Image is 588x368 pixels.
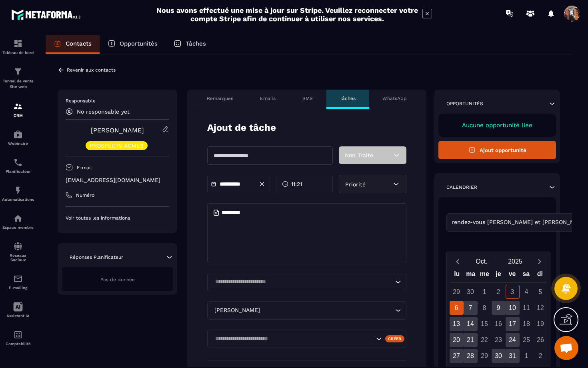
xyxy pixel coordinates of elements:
[520,285,534,299] div: 4
[207,121,276,134] p: Ajout de tâche
[2,197,34,202] p: Automatisations
[450,317,464,331] div: 13
[262,306,393,315] input: Search for option
[2,61,34,96] a: formationformationTunnel de vente Site web
[505,268,519,282] div: ve
[478,349,492,363] div: 29
[2,268,34,296] a: emailemailE-mailing
[478,285,492,299] div: 1
[446,122,548,129] p: Aucune opportunité liée
[70,254,123,260] p: Réponses Planificateur
[498,254,532,268] button: Open years overlay
[2,236,34,268] a: social-networksocial-networkRéseaux Sociaux
[464,349,478,363] div: 28
[13,102,23,111] img: formation
[302,95,313,102] p: SMS
[13,214,23,223] img: automations
[464,268,478,282] div: ma
[554,336,578,360] div: Ouvrir le chat
[66,215,169,221] p: Voir toutes les informations
[207,301,406,320] div: Search for option
[2,324,34,352] a: accountantaccountantComptabilité
[492,349,506,363] div: 30
[2,225,34,230] p: Espace membre
[450,285,464,299] div: 29
[450,333,464,347] div: 20
[2,342,34,346] p: Comptabilité
[2,296,34,324] a: Assistant IA
[77,164,92,171] p: E-mail
[534,285,548,299] div: 5
[13,39,23,48] img: formation
[492,301,506,315] div: 9
[478,333,492,347] div: 22
[2,180,34,208] a: automationsautomationsAutomatisations
[506,317,520,331] div: 17
[186,40,206,47] p: Tâches
[506,333,520,347] div: 24
[2,33,34,61] a: formationformationTableau de bord
[90,143,144,148] p: PROSPECTS ACMES
[2,78,34,90] p: Tunnel de vente Site web
[450,285,547,363] div: Calendar days
[450,268,464,282] div: lu
[156,6,418,23] h2: Nous avons effectué une mise à jour sur Stripe. Veuillez reconnecter votre compte Stripe afin de ...
[492,268,506,282] div: je
[492,317,506,331] div: 16
[2,124,34,152] a: automationsautomationsWebinaire
[166,35,214,54] a: Tâches
[534,301,548,315] div: 12
[291,180,302,188] span: 11:21
[2,169,34,174] p: Planificateur
[13,330,23,340] img: accountant
[13,242,23,251] img: social-network
[212,334,374,343] input: Search for option
[478,317,492,331] div: 15
[446,184,477,190] p: Calendrier
[534,317,548,331] div: 19
[66,176,169,184] p: [EMAIL_ADDRESS][DOMAIN_NAME]
[2,96,34,124] a: formationformationCRM
[66,40,92,47] p: Contacts
[464,333,478,347] div: 21
[46,35,100,54] a: Contacts
[450,301,464,315] div: 6
[520,301,534,315] div: 11
[66,98,169,104] p: Responsable
[492,333,506,347] div: 23
[67,67,116,73] p: Revenir aux contacts
[13,158,23,167] img: scheduler
[2,286,34,290] p: E-mailing
[506,285,520,299] div: 3
[534,349,548,363] div: 2
[13,67,23,76] img: formation
[207,273,406,291] div: Search for option
[100,277,135,282] span: Pas de donnée
[91,126,144,134] a: [PERSON_NAME]
[385,335,405,342] div: Créer
[13,186,23,195] img: automations
[2,113,34,118] p: CRM
[506,349,520,363] div: 31
[212,278,393,286] input: Search for option
[11,7,83,22] img: logo
[533,268,547,282] div: di
[345,181,366,188] span: Priorité
[478,268,492,282] div: me
[520,333,534,347] div: 25
[520,349,534,363] div: 1
[519,268,533,282] div: sa
[120,40,158,47] p: Opportunités
[260,95,276,102] p: Emails
[345,152,373,158] span: Non Traité
[450,256,465,267] button: Previous month
[2,152,34,180] a: schedulerschedulerPlanificateur
[450,268,547,363] div: Calendar wrapper
[532,256,547,267] button: Next month
[478,301,492,315] div: 8
[464,317,478,331] div: 14
[464,285,478,299] div: 30
[76,192,94,198] p: Numéro
[212,306,262,315] span: [PERSON_NAME]
[2,314,34,318] p: Assistant IA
